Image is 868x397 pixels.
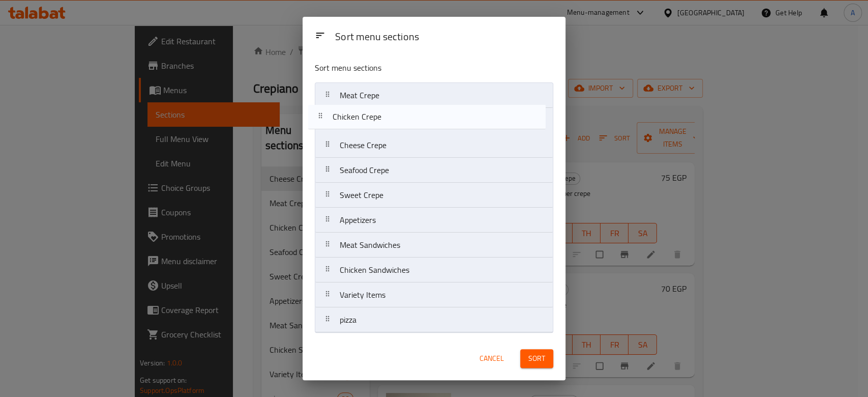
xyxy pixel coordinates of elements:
button: Cancel [475,349,508,368]
span: Cancel [480,352,504,365]
button: Sort [520,349,553,368]
div: Sort menu sections [331,26,557,49]
p: Sort menu sections [315,62,504,74]
span: Sort [528,352,545,365]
